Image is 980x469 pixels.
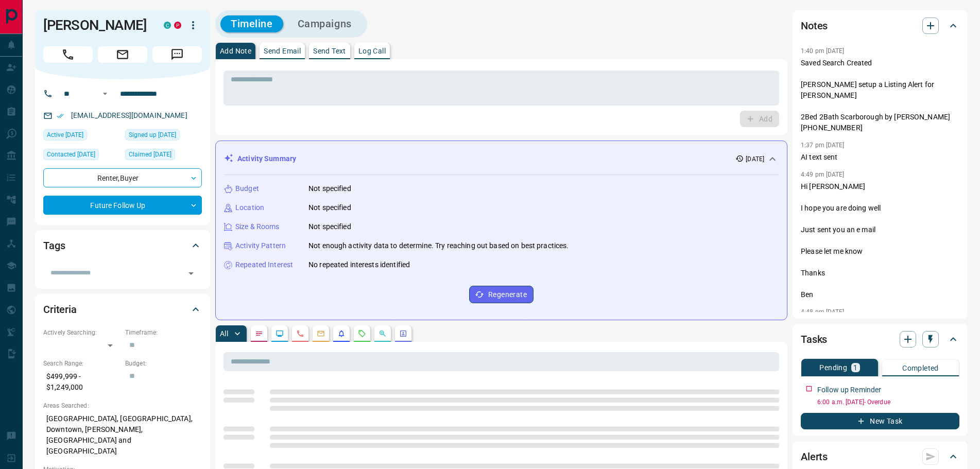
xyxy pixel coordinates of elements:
p: Follow up Reminder [817,385,881,395]
div: Tags [43,233,202,258]
h2: Criteria [43,301,77,318]
button: Open [99,88,111,100]
button: Campaigns [287,15,362,32]
div: Future Follow Up [43,196,202,215]
h2: Tags [43,237,65,254]
p: Not specified [308,202,351,213]
a: [EMAIL_ADDRESS][DOMAIN_NAME] [71,111,187,119]
span: Active [DATE] [47,130,83,140]
p: Hi [PERSON_NAME] I hope you are doing well Just sent you an e mail Please let me know Thanks Ben [801,181,959,300]
div: Activity Summary[DATE] [224,149,779,168]
div: Renter , Buyer [43,168,202,187]
h2: Notes [801,18,828,34]
p: Not specified [308,183,351,194]
div: Tue Jun 16 2020 [125,129,202,144]
p: Activity Summary [237,153,296,164]
p: Budget: [125,359,202,368]
svg: Lead Browsing Activity [276,329,284,338]
div: Alerts [801,444,959,469]
svg: Emails [317,329,325,338]
p: 1:37 pm [DATE] [801,142,845,149]
svg: Notes [255,329,263,338]
p: 1 [853,364,857,371]
p: $499,999 - $1,249,000 [43,368,120,396]
p: Size & Rooms [235,221,280,232]
span: Signed up [DATE] [129,130,176,140]
div: Fri Aug 29 2025 [43,149,120,163]
p: Search Range: [43,359,120,368]
span: Email [98,46,147,63]
svg: Calls [296,329,304,338]
p: Log Call [358,47,386,55]
svg: Opportunities [379,329,387,338]
div: Tasks [801,327,959,352]
svg: Listing Alerts [337,329,346,338]
p: Add Note [220,47,251,55]
div: Wed Jan 18 2023 [125,149,202,163]
span: Message [152,46,202,63]
button: New Task [801,413,959,429]
svg: Agent Actions [399,329,407,338]
button: Regenerate [469,286,534,303]
p: [GEOGRAPHIC_DATA], [GEOGRAPHIC_DATA], Downtown, [PERSON_NAME], [GEOGRAPHIC_DATA] and [GEOGRAPHIC_... [43,410,202,460]
p: Areas Searched: [43,401,202,410]
p: Location [235,202,264,213]
h2: Tasks [801,331,827,348]
div: condos.ca [164,22,171,29]
p: Send Text [313,47,346,55]
p: Completed [902,364,939,372]
h1: [PERSON_NAME] [43,17,148,33]
p: Activity Pattern [235,240,286,251]
span: Call [43,46,93,63]
p: Send Email [264,47,301,55]
svg: Requests [358,329,366,338]
div: property.ca [174,22,181,29]
p: All [220,330,228,337]
button: Timeline [220,15,283,32]
div: Criteria [43,297,202,322]
p: Saved Search Created [PERSON_NAME] setup a Listing Alert for [PERSON_NAME] 2Bed 2Bath Scarborough... [801,58,959,133]
h2: Alerts [801,448,828,465]
p: Not specified [308,221,351,232]
span: Claimed [DATE] [129,149,171,160]
p: Budget [235,183,259,194]
p: Timeframe: [125,328,202,337]
svg: Email Verified [57,112,64,119]
div: Thu Aug 28 2025 [43,129,120,144]
p: Not enough activity data to determine. Try reaching out based on best practices. [308,240,569,251]
p: 4:49 pm [DATE] [801,171,845,178]
p: Pending [819,364,847,371]
button: Open [184,266,198,281]
p: AI text sent [801,152,959,163]
p: 1:40 pm [DATE] [801,47,845,55]
p: No repeated interests identified [308,259,410,270]
div: Notes [801,13,959,38]
p: Actively Searching: [43,328,120,337]
p: 6:00 a.m. [DATE] - Overdue [817,397,959,407]
span: Contacted [DATE] [47,149,95,160]
p: Repeated Interest [235,259,293,270]
p: 4:48 pm [DATE] [801,308,845,316]
p: [DATE] [746,154,764,164]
